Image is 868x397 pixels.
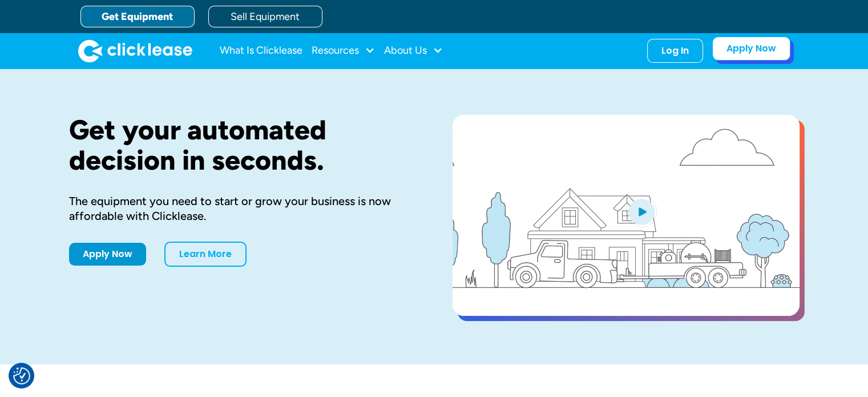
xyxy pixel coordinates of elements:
div: Resources [312,39,375,62]
button: Consent Preferences [13,367,30,384]
a: Learn More [164,242,247,267]
a: Sell Equipment [208,6,322,27]
img: Revisit consent button [13,367,30,384]
div: About Us [384,39,443,62]
div: Log In [661,45,689,57]
a: Apply Now [712,37,790,61]
img: Blue play button logo on a light blue circular background [626,195,657,227]
a: open lightbox [453,115,800,316]
a: Get Equipment [80,6,195,27]
a: home [78,39,192,62]
h1: Get your automated decision in seconds. [69,115,416,175]
img: Clicklease logo [78,39,192,62]
a: Apply Now [69,243,146,266]
a: What Is Clicklease [220,39,302,62]
div: The equipment you need to start or grow your business is now affordable with Clicklease. [69,194,416,223]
